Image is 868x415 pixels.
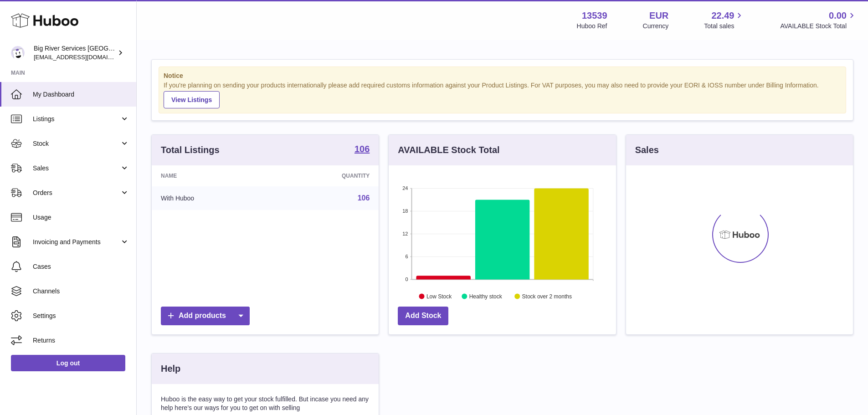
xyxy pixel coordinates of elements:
[704,22,745,31] span: Total sales
[406,254,408,259] text: 6
[33,262,129,271] span: Cases
[161,307,250,325] a: Add products
[161,363,180,375] h3: Help
[403,185,408,191] text: 24
[33,287,129,296] span: Channels
[649,10,668,22] strong: EUR
[33,90,129,99] span: My Dashboard
[829,10,847,22] span: 0.00
[33,238,120,246] span: Invoicing and Payments
[33,189,120,197] span: Orders
[354,144,370,154] strong: 106
[635,144,659,156] h3: Sales
[33,336,129,345] span: Returns
[704,10,745,31] a: 22.49 Total sales
[426,293,452,299] text: Low Stock
[33,312,129,320] span: Settings
[33,139,120,148] span: Stock
[358,194,370,202] a: 106
[582,10,607,22] strong: 13539
[711,10,734,22] span: 22.49
[161,395,370,412] p: Huboo is the easy way to get your stock fulfilled. But incase you need any help here's our ways f...
[33,164,120,173] span: Sales
[403,208,408,214] text: 18
[406,277,408,282] text: 0
[403,231,408,236] text: 12
[780,22,857,31] span: AVAILABLE Stock Total
[34,53,134,61] span: [EMAIL_ADDRESS][DOMAIN_NAME]
[398,144,499,156] h3: AVAILABLE Stock Total
[469,293,503,299] text: Healthy stock
[577,22,607,31] div: Huboo Ref
[161,144,220,156] h3: Total Listings
[398,307,448,325] a: Add Stock
[152,165,272,186] th: Name
[34,44,116,61] div: Big River Services [GEOGRAPHIC_DATA]
[11,355,125,371] a: Log out
[33,213,129,222] span: Usage
[164,81,841,108] div: If you're planning on sending your products internationally please add required customs informati...
[272,165,379,186] th: Quantity
[643,22,669,31] div: Currency
[354,144,370,155] a: 106
[522,293,572,299] text: Stock over 2 months
[164,72,841,80] strong: Notice
[164,91,220,108] a: View Listings
[11,46,25,60] img: internalAdmin-13539@internal.huboo.com
[33,115,120,123] span: Listings
[780,10,857,31] a: 0.00 AVAILABLE Stock Total
[152,186,272,210] td: With Huboo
